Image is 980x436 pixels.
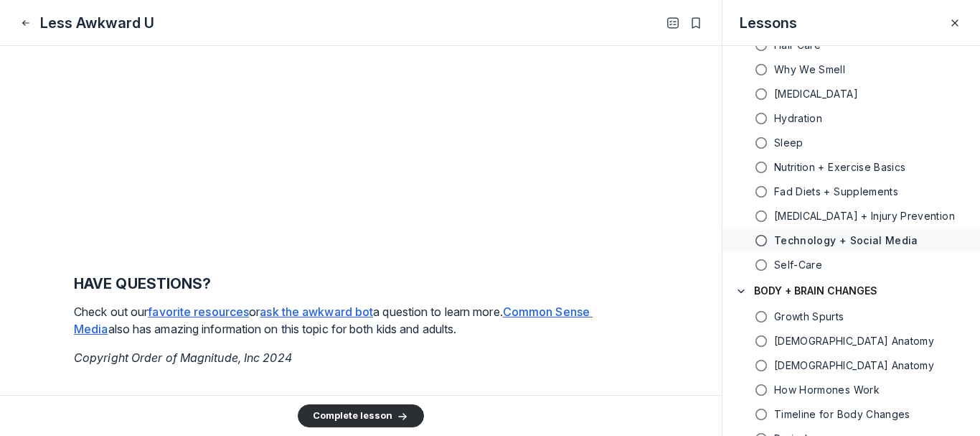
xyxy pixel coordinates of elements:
[722,58,980,81] a: Why We Smell
[774,209,955,223] span: Concussion + Injury Prevention
[664,14,682,32] button: Open Table of contents
[722,107,980,130] a: Hydration
[774,160,905,175] h5: Nutrition + Exercise Basics
[774,383,880,397] h5: How Hormones Work
[774,358,934,373] h5: [DEMOGRAPHIC_DATA] Anatomy
[722,330,980,353] a: [DEMOGRAPHIC_DATA] Anatomy
[722,354,980,377] a: [DEMOGRAPHIC_DATA] Anatomy
[774,87,858,101] h5: [MEDICAL_DATA]
[774,209,955,223] h5: [MEDICAL_DATA] + Injury Prevention
[722,180,980,203] a: Fad Diets + Supplements
[722,131,980,154] a: Sleep
[774,334,934,348] span: Female Anatomy
[774,358,934,373] span: Male Anatomy
[754,284,877,298] h4: BODY + BRAIN CHANGES
[722,305,980,328] a: Growth Spurts
[722,205,980,228] a: [MEDICAL_DATA] + Injury Prevention
[946,14,963,32] button: Close
[298,404,424,427] button: Complete lesson
[774,258,822,272] h5: Self-Care
[722,229,980,252] a: Technology + Social Media
[774,87,858,101] span: Skin Care
[148,305,249,319] a: favorite resources
[774,62,845,77] h5: Why We Smell
[74,303,648,338] p: Check out our or a question to learn more. also has amazing information on this topic for both ki...
[40,13,154,33] h1: Less Awkward U
[722,83,980,106] a: [MEDICAL_DATA]
[740,13,797,33] h3: Lessons
[774,136,804,150] h5: Sleep
[722,254,980,277] a: Self-Care
[774,111,822,126] h5: Hydration
[722,156,980,179] a: Nutrition + Exercise Basics
[774,233,918,248] h5: Technology + Social Media
[74,275,212,292] strong: HAVE QUESTIONS?
[722,379,980,402] a: How Hormones Work
[774,334,934,348] h5: [DEMOGRAPHIC_DATA] Anatomy
[722,277,980,305] button: BODY + BRAIN CHANGES
[74,305,593,336] a: Common Sense Media
[74,351,292,365] em: Copyright Order of Magnitude, Inc 2024
[774,407,910,422] h5: Timeline for Body Changes
[260,305,373,319] a: ask the awkward bot
[722,403,980,426] a: Timeline for Body Changes
[774,185,898,199] h5: Fad Diets + Supplements
[17,14,34,32] button: Close
[774,310,844,324] h5: Growth Spurts
[687,14,705,32] button: Bookmarks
